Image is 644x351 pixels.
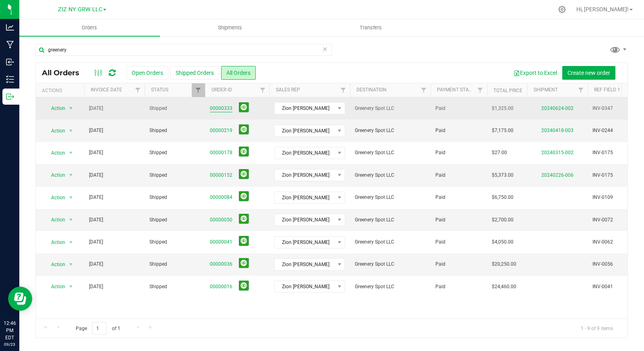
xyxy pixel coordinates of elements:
[592,127,613,134] span: INV-0244
[492,194,514,201] span: $6,750.00
[6,23,14,31] inline-svg: Analytics
[356,87,387,93] a: Destination
[592,260,613,268] span: INV-0056
[574,83,588,97] a: Filter
[89,149,103,157] span: [DATE]
[508,66,562,80] button: Export to Excel
[149,260,200,268] span: Shipped
[91,87,122,93] a: Invoice Date
[492,149,507,157] span: $27.00
[576,6,629,12] span: Hi, [PERSON_NAME]!
[355,127,426,134] span: Greenery Spot LLC
[149,216,200,224] span: Shipped
[541,105,574,111] a: 20240624-002
[557,6,567,13] div: Manage settings
[170,66,219,80] button: Shipped Orders
[58,6,102,13] span: ZIZ NY GRW LLC
[44,259,66,270] span: Action
[275,237,335,248] span: Zion [PERSON_NAME]
[349,24,393,31] span: Transfers
[534,87,558,93] a: Shipment
[66,169,76,181] span: select
[355,238,426,246] span: Greenery Spot LLC
[541,128,574,133] a: 20240418-003
[275,169,335,181] span: Zion [PERSON_NAME]
[435,283,482,291] span: Paid
[492,171,514,179] span: $5,373.00
[493,88,522,93] a: Total Price
[89,260,103,268] span: [DATE]
[592,105,613,112] span: INV-0347
[592,149,613,157] span: INV-0175
[562,66,615,80] button: Create new order
[541,150,574,155] a: 20240315-002
[492,238,514,246] span: $4,050.00
[131,83,145,97] a: Filter
[275,147,335,159] span: Zion [PERSON_NAME]
[151,87,168,93] a: Status
[160,19,300,36] a: Shipments
[210,260,232,268] a: 00000036
[256,83,269,97] a: Filter
[44,147,66,159] span: Action
[592,171,613,179] span: INV-0175
[355,283,426,291] span: Greenery Spot LLC
[210,127,232,134] a: 00000219
[592,238,613,246] span: INV-0062
[322,44,328,54] span: Clear
[211,87,232,93] a: Order ID
[594,87,620,93] a: Ref Field 1
[44,281,66,292] span: Action
[355,260,426,268] span: Greenery Spot LLC
[276,87,300,93] a: Sales Rep
[149,283,200,291] span: Shipped
[435,194,482,201] span: Paid
[541,172,574,178] a: 20240226-006
[149,149,200,157] span: Shipped
[66,237,76,248] span: select
[66,192,76,203] span: select
[66,125,76,136] span: select
[89,105,103,112] span: [DATE]
[492,260,516,268] span: $20,250.00
[210,105,232,112] a: 00000333
[71,24,108,31] span: Orders
[19,19,160,36] a: Orders
[337,83,350,97] a: Filter
[474,83,487,97] a: Filter
[567,70,610,76] span: Create new order
[6,41,14,49] inline-svg: Manufacturing
[44,103,66,114] span: Action
[149,105,200,112] span: Shipped
[435,238,482,246] span: Paid
[355,171,426,179] span: Greenery Spot LLC
[210,238,232,246] a: 00000041
[66,214,76,225] span: select
[355,105,426,112] span: Greenery Spot LLC
[42,68,87,77] span: All Orders
[66,147,76,159] span: select
[89,171,103,179] span: [DATE]
[149,194,200,201] span: Shipped
[492,127,514,134] span: $7,175.00
[355,149,426,157] span: Greenery Spot LLC
[66,103,76,114] span: select
[6,93,14,101] inline-svg: Outbound
[149,238,200,246] span: Shipped
[574,322,619,334] span: 1 - 9 of 9 items
[8,287,32,311] iframe: Resource center
[275,103,335,114] span: Zion [PERSON_NAME]
[435,127,482,134] span: Paid
[66,259,76,270] span: select
[492,216,514,224] span: $2,700.00
[126,66,168,80] button: Open Orders
[149,127,200,134] span: Shipped
[435,216,482,224] span: Paid
[210,171,232,179] a: 00000152
[437,87,477,93] a: Payment Status
[210,194,232,201] a: 00000084
[35,44,332,56] input: Search Order ID, Destination, Customer PO...
[92,322,107,334] input: 1
[4,341,16,347] p: 09/23
[275,125,335,136] span: Zion [PERSON_NAME]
